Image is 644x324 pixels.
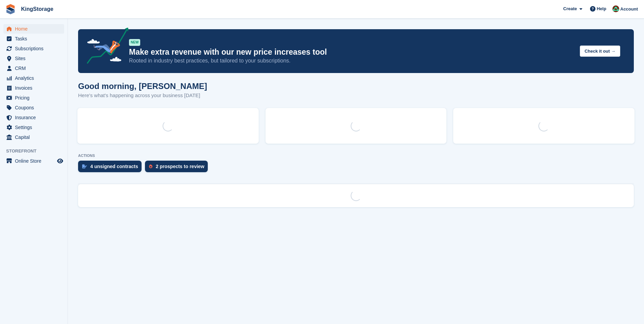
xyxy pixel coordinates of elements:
[3,103,64,112] a: menu
[3,113,64,122] a: menu
[597,5,606,12] span: Help
[145,161,211,176] a: 2 prospects to review
[3,93,64,103] a: menu
[15,83,56,93] span: Invoices
[15,93,56,103] span: Pricing
[15,24,56,34] span: Home
[15,132,56,142] span: Capital
[3,73,64,83] a: menu
[18,3,56,15] a: KingStorage
[78,82,207,91] h1: Good morning, [PERSON_NAME]
[149,164,152,168] img: prospect-51fa495bee0391a8d652442698ab0144808aea92771e9ea1ae160a38d050c398.svg
[81,28,129,66] img: price-adjustments-announcement-icon-8257ccfd72463d97f412b2fc003d46551f7dbcb40ab6d574587a9cd5c0d94...
[156,164,204,169] div: 2 prospects to review
[129,39,140,46] div: NEW
[3,123,64,132] a: menu
[15,123,56,132] span: Settings
[563,5,577,12] span: Create
[3,156,64,166] a: menu
[3,64,64,73] a: menu
[15,156,56,166] span: Online Store
[78,92,207,100] p: Here's what's happening across your business [DATE]
[612,5,619,12] img: John King
[78,154,634,158] p: ACTIONS
[15,34,56,43] span: Tasks
[129,57,574,65] p: Rooted in industry best practices, but tailored to your subscriptions.
[15,103,56,112] span: Coupons
[15,54,56,63] span: Sites
[90,164,138,169] div: 4 unsigned contracts
[15,64,56,73] span: CRM
[620,6,638,13] span: Account
[3,83,64,93] a: menu
[6,148,68,155] span: Storefront
[5,4,16,14] img: stora-icon-8386f47178a22dfd0bd8f6a31ec36ba5ce8667c1dd55bd0f319d3a0aa187defe.svg
[129,47,574,57] p: Make extra revenue with our new price increases tool
[56,157,64,165] a: Preview store
[15,73,56,83] span: Analytics
[3,24,64,34] a: menu
[15,44,56,53] span: Subscriptions
[3,44,64,53] a: menu
[15,113,56,122] span: Insurance
[78,161,145,176] a: 4 unsigned contracts
[3,54,64,63] a: menu
[3,132,64,142] a: menu
[3,34,64,43] a: menu
[82,164,87,168] img: contract_signature_icon-13c848040528278c33f63329250d36e43548de30e8caae1d1a13099fd9432cc5.svg
[580,46,620,57] button: Check it out →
